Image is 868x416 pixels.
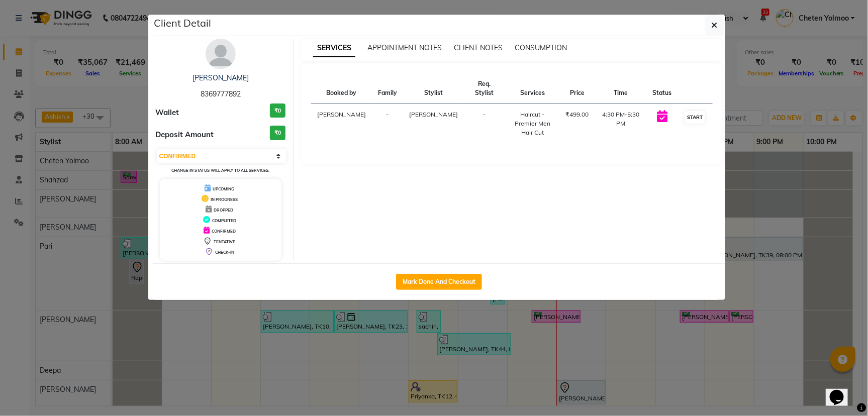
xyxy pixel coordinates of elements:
th: Time [595,73,647,104]
button: START [685,111,705,124]
h3: ₹0 [270,103,285,118]
span: SERVICES [313,39,355,57]
td: 4:30 PM-5:30 PM [595,104,647,144]
span: Deposit Amount [156,129,214,141]
a: [PERSON_NAME] [192,73,249,82]
span: DROPPED [214,207,233,213]
button: Mark Done And Checkout [396,274,482,290]
span: CONFIRMED [212,229,236,234]
th: Stylist [403,73,464,104]
span: CONSUMPTION [515,43,567,52]
th: Req. Stylist [464,73,505,104]
span: TENTATIVE [214,239,235,244]
span: CHECK-IN [215,250,234,255]
img: avatar [206,39,236,69]
h3: ₹0 [270,126,285,140]
span: 8369777892 [201,89,241,98]
span: CLIENT NOTES [454,43,503,52]
td: [PERSON_NAME] [311,104,372,144]
td: - [464,104,505,144]
th: Price [560,73,595,104]
iframe: chat widget [826,376,858,406]
span: UPCOMING [213,186,234,191]
span: [PERSON_NAME] [409,111,458,118]
div: Haircut - Premier Men Hair Cut [511,110,554,137]
td: - [372,104,403,144]
th: Services [505,73,560,104]
h5: Client Detail [154,16,212,31]
span: Wallet [156,107,179,119]
div: ₹499.00 [566,110,589,119]
th: Booked by [311,73,372,104]
th: Family [372,73,403,104]
span: APPOINTMENT NOTES [367,43,442,52]
th: Status [646,73,678,104]
span: COMPLETED [212,218,236,223]
span: IN PROGRESS [211,197,238,202]
small: Change in status will apply to all services. [171,168,269,173]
